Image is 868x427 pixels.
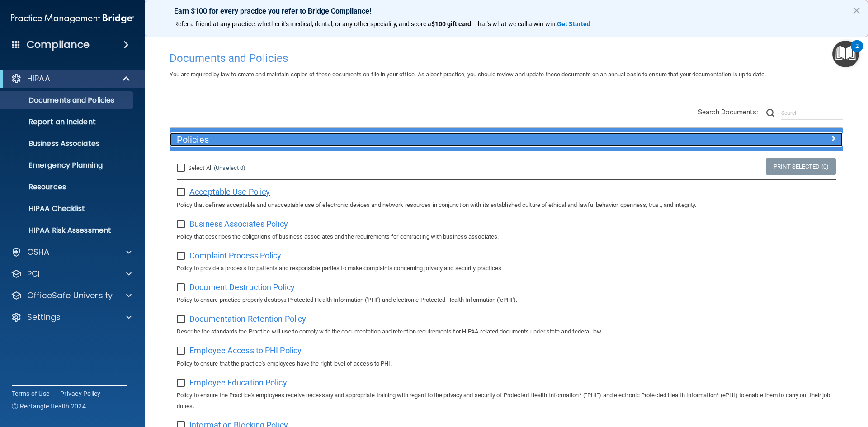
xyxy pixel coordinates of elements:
h4: Documents and Policies [170,52,843,64]
span: Documentation Retention Policy [189,314,306,324]
h4: Compliance [27,38,90,51]
img: PMB logo [11,9,134,28]
p: Policy that defines acceptable and unacceptable use of electronic devices and network resources i... [177,200,836,211]
input: Select All (Unselect 0) [177,164,187,172]
a: Get Started [557,20,592,28]
p: HIPAA Checklist [6,204,129,213]
p: Documents and Policies [6,96,129,105]
span: Acceptable Use Policy [189,187,270,197]
p: PCI [27,268,40,279]
h5: Policies [177,135,668,145]
p: Earn $100 for every practice you refer to Bridge Compliance! [174,7,839,15]
a: Policies [177,132,836,147]
p: Business Associates [6,139,129,148]
span: Complaint Process Policy [189,251,281,260]
a: PCI [11,268,132,279]
a: Settings [11,312,132,323]
span: Refer a friend at any practice, whether it's medical, dental, or any other speciality, and score a [174,20,431,28]
p: Settings [27,312,61,323]
a: Print Selected (0) [766,158,836,175]
p: Policy to ensure practice properly destroys Protected Health Information ('PHI') and electronic P... [177,295,836,305]
a: OSHA [11,247,132,258]
button: Open Resource Center, 2 new notifications [832,41,859,67]
span: Employee Access to PHI Policy [189,346,302,355]
p: Resources [6,183,129,192]
img: ic-search.3b580494.png [766,109,774,117]
div: 2 [855,46,859,58]
p: OfficeSafe University [27,290,113,301]
p: Report an Incident [6,117,129,127]
button: Close [852,3,861,18]
span: ! That's what we call a win-win. [471,20,557,28]
span: Select All [188,164,212,171]
a: Terms of Use [12,389,49,398]
a: OfficeSafe University [11,290,132,301]
span: Search Documents: [698,108,758,116]
p: OSHA [27,247,50,258]
p: Describe the standards the Practice will use to comply with the documentation and retention requi... [177,326,836,337]
strong: $100 gift card [431,20,471,28]
p: HIPAA [27,73,50,84]
p: HIPAA Risk Assessment [6,226,129,235]
p: Policy to ensure the Practice's employees receive necessary and appropriate training with regard ... [177,390,836,412]
input: Search [781,106,843,120]
span: Document Destruction Policy [189,282,295,292]
strong: Get Started [557,20,590,28]
p: Emergency Planning [6,161,129,170]
p: Policy to ensure that the practice's employees have the right level of access to PHI. [177,358,836,369]
a: HIPAA [11,73,131,84]
p: Policy that describes the obligations of business associates and the requirements for contracting... [177,231,836,242]
a: (Unselect 0) [214,164,245,171]
p: Policy to provide a process for patients and responsible parties to make complaints concerning pr... [177,263,836,274]
a: Privacy Policy [60,389,101,398]
span: Employee Education Policy [189,378,287,387]
span: You are required by law to create and maintain copies of these documents on file in your office. ... [170,71,766,78]
span: Business Associates Policy [189,219,288,229]
span: Ⓒ Rectangle Health 2024 [12,402,86,411]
